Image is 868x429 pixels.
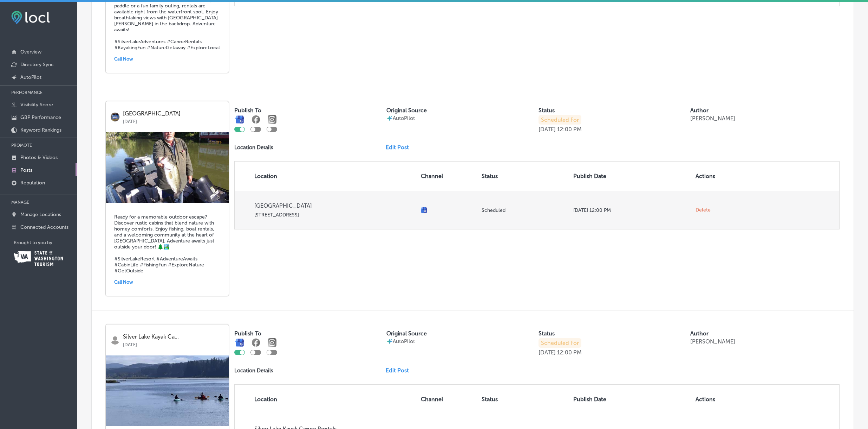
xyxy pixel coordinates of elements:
th: Publish Date [570,385,693,414]
p: 12:00 PM [557,349,582,356]
p: [GEOGRAPHIC_DATA] [254,202,415,209]
p: AutoPilot [20,74,41,80]
p: Brought to you by [14,240,77,245]
label: Status [539,330,555,337]
label: Publish To [234,330,261,337]
th: Channel [418,162,479,191]
p: Photos & Videos [20,154,58,160]
p: [PERSON_NAME] [690,338,735,345]
img: 1756961118b6d0332f-76bd-4622-b1d9-c50df68cd95d_2025-07-13.jpg [106,355,229,426]
p: Location Details [234,144,273,151]
p: [DATE] 12:00 PM [573,207,690,213]
label: Publish To [234,107,261,114]
p: AutoPilot [393,338,415,345]
p: 12:00 PM [557,126,582,133]
th: Actions [693,162,742,191]
th: Location [235,385,418,414]
p: GBP Performance [20,114,61,120]
th: Location [235,162,418,191]
span: Delete [696,207,711,213]
img: logo [111,336,119,345]
label: Original Source [386,107,427,114]
p: Reputation [20,180,45,186]
p: Scheduled [482,207,568,213]
p: Connected Accounts [20,224,68,230]
p: Manage Locations [20,212,61,217]
img: 175696112021f85cc1-adcf-4245-be87-19ef047c2b04_DSCF2155.JPG [106,132,229,203]
p: Keyword Rankings [20,127,61,133]
p: [PERSON_NAME] [690,115,735,122]
label: Author [690,330,709,337]
th: Actions [693,385,742,414]
p: Scheduled For [539,338,581,348]
p: [STREET_ADDRESS] [254,212,415,218]
p: [DATE] [123,340,224,347]
p: [DATE] [539,126,556,133]
label: Status [539,107,555,114]
p: Directory Sync [20,62,54,68]
h5: Ready for a memorable outdoor escape? Discover rustic cabins that blend nature with homey comfort... [114,214,220,274]
th: Status [479,385,570,414]
label: Author [690,107,709,114]
p: [DATE] [539,349,556,356]
img: autopilot-icon [386,338,393,345]
img: Washington Tourism [14,251,63,266]
p: Location Details [234,367,273,374]
p: Visibility Score [20,102,53,108]
img: autopilot-icon [386,115,393,121]
p: AutoPilot [393,115,415,121]
th: Status [479,162,570,191]
p: Overview [20,49,41,55]
img: logo [111,113,119,121]
th: Channel [418,385,479,414]
p: [DATE] [123,117,224,124]
label: Original Source [386,330,427,337]
p: Posts [20,167,32,173]
a: Edit Post [386,144,415,151]
p: Scheduled For [539,115,581,125]
a: Edit Post [386,367,415,374]
p: [GEOGRAPHIC_DATA] [123,111,224,117]
p: Silver Lake Kayak Ca... [123,334,224,340]
th: Publish Date [570,162,693,191]
img: fda3e92497d09a02dc62c9cd864e3231.png [11,11,50,24]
